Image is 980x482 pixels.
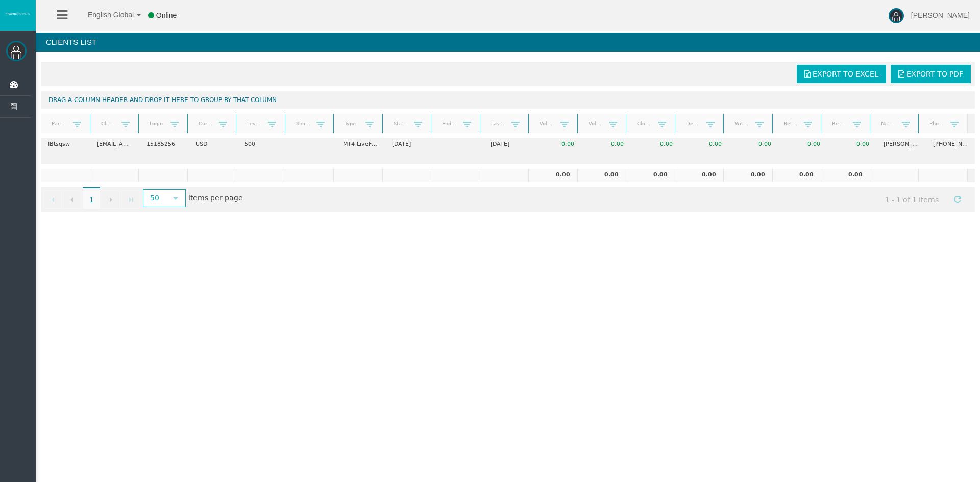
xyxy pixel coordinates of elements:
span: English Global [75,11,134,19]
td: 0.00 [577,169,626,182]
a: Volume [533,117,560,131]
img: logo.svg [5,12,31,16]
td: 0.00 [827,138,876,151]
a: Refresh [949,190,966,208]
td: 0.00 [631,138,680,151]
h4: Clients List [36,33,980,52]
td: 0.00 [821,169,870,182]
a: Go to the previous page [63,190,81,209]
td: 0.00 [581,138,630,151]
a: Partner code [45,117,72,131]
td: 0.00 [626,169,675,182]
span: items per page [140,190,243,207]
td: [PHONE_NUMBER] [926,138,975,151]
a: Closed PNL [631,117,658,131]
a: Go to the first page [43,190,62,209]
span: [PERSON_NAME] [911,11,970,19]
td: 0.00 [528,169,577,182]
span: Go to the next page [107,196,115,204]
td: 15185256 [139,138,188,151]
a: Client [94,117,121,131]
span: Go to the last page [127,196,135,204]
span: Go to the first page [48,196,57,204]
td: 0.00 [680,138,729,151]
span: 50 [144,190,166,206]
a: Export to PDF [891,65,971,83]
div: Drag a column header and drop it here to group by that column [41,91,975,109]
a: Login [143,117,170,131]
span: Online [156,11,177,19]
td: [DATE] [483,138,532,151]
td: 0.00 [532,138,581,151]
span: Go to the previous page [68,196,76,204]
a: Volume lots [582,117,609,131]
a: Short Code [289,117,316,131]
td: 0.00 [675,169,724,182]
a: Go to the next page [102,190,120,209]
a: Last trade date [484,117,511,131]
td: USD [188,138,237,151]
td: 0.00 [729,138,778,151]
a: Leverage [240,117,267,131]
span: Export to PDF [906,70,963,78]
a: Go to the last page [121,190,140,209]
a: Start Date [387,117,414,131]
a: Name [874,117,901,131]
td: 500 [237,138,286,151]
td: IBtsqsw [41,138,90,151]
span: 1 - 1 of 1 items [876,190,948,209]
td: MT4 LiveFloatingSpreadAccount [336,138,385,151]
img: user-image [889,8,904,23]
td: 0.00 [723,169,772,182]
a: Type [338,117,365,131]
span: select [171,194,180,202]
td: [DATE] [385,138,434,151]
a: Phone [923,117,951,131]
a: Withdrawals [728,117,755,131]
td: [PERSON_NAME] [876,138,925,151]
a: Deposits [679,117,706,131]
td: [EMAIL_ADDRESS][DOMAIN_NAME] [90,138,139,151]
a: Export to Excel [797,65,886,83]
td: 0.00 [772,169,821,182]
span: 1 [83,187,100,209]
span: Refresh [953,195,962,204]
a: Real equity [826,117,853,131]
span: Export to Excel [813,70,878,78]
a: Currency [192,117,219,131]
td: 0.00 [778,138,827,151]
a: Net deposits [777,117,804,131]
a: End Date [436,117,463,131]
